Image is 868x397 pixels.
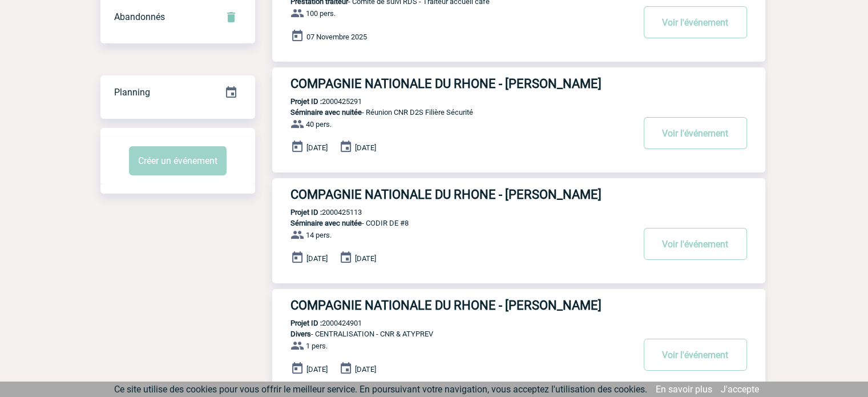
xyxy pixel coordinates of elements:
[290,108,362,117] span: Séminaire avec nuitée
[129,146,227,175] button: Créer un événement
[114,87,150,98] span: Planning
[272,319,362,327] p: 2000424901
[272,97,362,106] p: 2000425291
[644,339,747,371] button: Voir l'événement
[290,97,322,106] b: Projet ID :
[644,6,747,38] button: Voir l'événement
[290,77,633,91] h3: COMPAGNIE NATIONALE DU RHONE - [PERSON_NAME]
[114,384,647,395] span: Ce site utilise des cookies pour vous offrir le meilleur service. En poursuivant votre navigation...
[306,143,328,152] span: [DATE]
[644,117,747,149] button: Voir l'événement
[272,108,633,117] p: - Réunion CNR D2S Filière Sécurité
[100,75,255,110] div: Retrouvez ici tous vos événements organisés par date et état d'avancement
[721,384,759,395] a: J'accepte
[355,143,376,152] span: [DATE]
[290,219,362,227] span: Séminaire avec nuitée
[290,208,322,216] b: Projet ID :
[290,319,322,327] b: Projet ID :
[306,254,328,263] span: [DATE]
[306,9,336,18] span: 100 pers.
[272,330,633,338] p: - CENTRALISATION - CNR & ATYPREV
[272,298,765,312] a: COMPAGNIE NATIONALE DU RHONE - [PERSON_NAME]
[100,75,255,109] a: Planning
[306,342,328,350] span: 1 pers.
[114,11,165,22] span: Abandonnés
[355,365,376,374] span: [DATE]
[272,208,362,216] p: 2000425113
[290,187,633,202] h3: COMPAGNIE NATIONALE DU RHONE - [PERSON_NAME]
[290,298,633,312] h3: COMPAGNIE NATIONALE DU RHONE - [PERSON_NAME]
[306,365,328,374] span: [DATE]
[272,219,633,227] p: - CODIR DE #8
[306,120,332,129] span: 40 pers.
[656,384,712,395] a: En savoir plus
[306,33,367,41] span: 07 Novembre 2025
[290,330,311,338] span: Divers
[355,254,376,263] span: [DATE]
[644,228,747,260] button: Voir l'événement
[272,187,765,202] a: COMPAGNIE NATIONALE DU RHONE - [PERSON_NAME]
[272,77,765,91] a: COMPAGNIE NATIONALE DU RHONE - [PERSON_NAME]
[306,231,332,239] span: 14 pers.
